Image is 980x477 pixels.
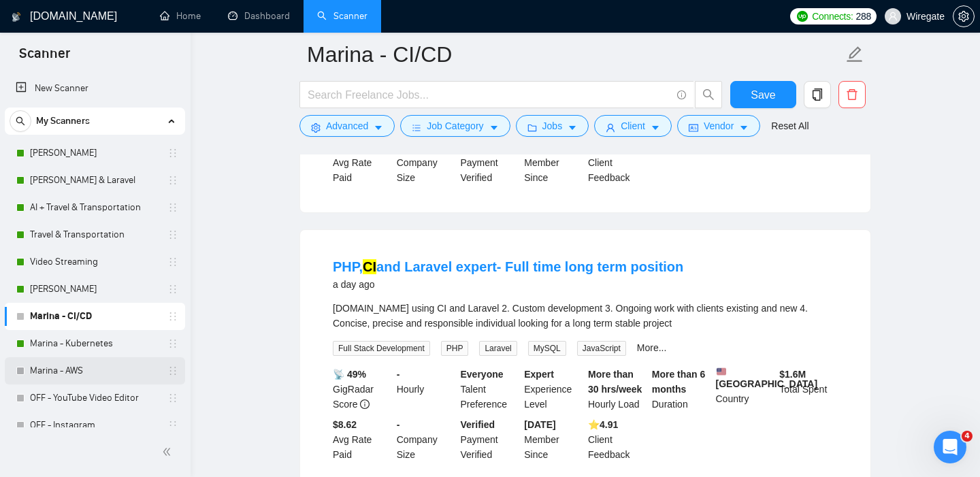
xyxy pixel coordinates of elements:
[167,257,178,267] span: holder
[804,88,830,101] span: copy
[652,369,706,395] b: More than 6 months
[585,367,649,412] div: Hourly Load
[527,122,537,133] span: folder
[330,140,394,185] div: Avg Rate Paid
[12,6,21,28] img: logo
[36,108,90,135] span: My Scanners
[934,431,966,463] iframe: Intercom live chat
[311,122,321,133] span: setting
[308,86,671,103] input: Search Freelance Jobs...
[588,369,642,395] b: More than 30 hrs/week
[677,115,760,137] button: idcardVendorcaret-down
[333,369,366,380] b: 📡 49%
[333,301,838,331] div: 1.Expert using CI and Laravel 2. Custom development 3. Ongoing work with clients existing and new...
[167,202,178,213] span: holder
[363,259,376,274] mark: CI
[689,122,698,133] span: idcard
[160,10,201,22] a: homeHome
[521,417,585,462] div: Member Since
[953,11,975,22] a: setting
[167,420,178,431] span: holder
[326,118,368,133] span: Advanced
[713,367,777,412] div: Country
[5,75,185,102] li: New Scanner
[30,194,159,221] a: AI + Travel & Transportation
[441,341,469,356] span: PHP
[839,88,865,101] span: delete
[412,122,421,133] span: bars
[953,11,974,22] span: setting
[330,417,394,462] div: Avg Rate Paid
[333,259,683,274] a: PHP,CIand Laravel expert- Full time long term position
[307,37,843,71] input: Scanner name...
[30,330,159,357] a: Marina - Kubernetes
[751,86,775,103] span: Save
[167,148,178,159] span: holder
[730,81,796,108] button: Save
[588,419,618,430] b: ⭐️ 4.91
[458,367,522,412] div: Talent Preference
[797,11,808,22] img: upwork-logo.png
[167,229,178,240] span: holder
[167,311,178,322] span: holder
[771,118,808,133] a: Reset All
[524,369,554,380] b: Expert
[10,110,31,132] button: search
[716,367,818,389] b: [GEOGRAPHIC_DATA]
[30,276,159,303] a: [PERSON_NAME]
[528,341,566,356] span: MySQL
[856,9,871,24] span: 288
[651,122,660,133] span: caret-down
[696,88,721,101] span: search
[167,175,178,186] span: holder
[637,342,667,353] a: More...
[585,417,649,462] div: Client Feedback
[167,284,178,295] span: holder
[10,116,31,126] span: search
[360,399,370,409] span: info-circle
[621,118,645,133] span: Client
[333,276,683,293] div: a day ago
[330,367,394,412] div: GigRadar Score
[461,419,495,430] b: Verified
[167,365,178,376] span: holder
[30,412,159,439] a: OFF - Instagram
[30,167,159,194] a: [PERSON_NAME] & Laravel
[458,140,522,185] div: Payment Verified
[812,9,853,24] span: Connects:
[717,367,726,376] img: 🇺🇸
[333,419,357,430] b: $8.62
[30,357,159,384] a: Marina - AWS
[397,419,400,430] b: -
[394,367,458,412] div: Hourly
[677,91,686,99] span: info-circle
[299,115,395,137] button: settingAdvancedcaret-down
[577,341,626,356] span: JavaScript
[479,341,517,356] span: Laravel
[804,81,831,108] button: copy
[427,118,483,133] span: Job Category
[30,303,159,330] a: Marina - CI/CD
[458,417,522,462] div: Payment Verified
[30,248,159,276] a: Video Streaming
[649,367,713,412] div: Duration
[888,12,898,21] span: user
[30,221,159,248] a: Travel & Transportation
[585,140,649,185] div: Client Feedback
[777,367,840,412] div: Total Spent
[8,44,81,72] span: Scanner
[516,115,589,137] button: folderJobscaret-down
[16,75,174,102] a: New Scanner
[695,81,722,108] button: search
[317,10,367,22] a: searchScanner
[704,118,734,133] span: Vendor
[962,431,973,442] span: 4
[489,122,499,133] span: caret-down
[394,140,458,185] div: Company Size
[374,122,383,133] span: caret-down
[333,341,430,356] span: Full Stack Development
[461,369,504,380] b: Everyone
[521,140,585,185] div: Member Since
[846,46,864,63] span: edit
[838,81,866,108] button: delete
